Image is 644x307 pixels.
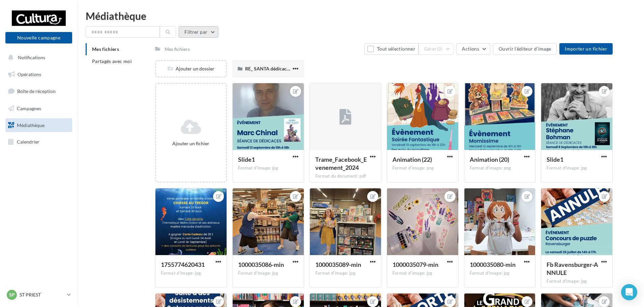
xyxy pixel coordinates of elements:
span: 1755774620431 [161,261,205,268]
span: Mes fichiers [92,46,119,52]
button: Filtrer par [179,26,218,38]
div: Ajouter un dossier [156,65,226,72]
span: Partagés avec moi [92,58,132,64]
div: Format d'image: jpg [238,270,298,276]
span: Médiathèque [17,122,45,128]
span: Campagnes [17,105,41,111]
span: Trame_Facebook_Evenement_2024 [315,156,367,171]
span: Fb Ravensburger-ANNULE [547,261,598,276]
span: RE_ SANTA dédicace 29 Juin Cultura St Priest [245,66,341,71]
span: Boîte de réception [17,88,56,94]
span: 1000035086-min [238,261,284,268]
button: Gérer(0) [418,43,454,55]
a: Campagnes [4,101,74,116]
span: Slide1 [238,156,255,163]
span: Notifications [18,55,45,60]
div: Open Intercom Messenger [621,284,637,300]
div: Ajouter un fichier [159,140,223,147]
span: 1000035080-min [470,261,516,268]
span: Importer un fichier [565,46,607,52]
div: Format d'image: jpg [547,165,607,171]
div: Format d'image: jpg [238,165,298,171]
a: Calendrier [4,135,74,149]
button: Importer un fichier [559,43,613,55]
div: Format d'image: jpg [315,270,376,276]
p: ST PRIEST [20,291,64,298]
button: Notifications [4,51,71,65]
span: Animation (22) [392,156,432,163]
span: Animation (20) [470,156,509,163]
button: Tout sélectionner [364,43,418,55]
span: Actions [462,46,479,52]
span: 1000035089-min [315,261,361,268]
div: Format d'image: jpg [547,278,607,284]
a: SP ST PRIEST [5,288,72,301]
div: Format d'image: png [392,165,453,171]
div: Format d'image: jpg [161,270,221,276]
span: (0) [437,46,443,52]
div: Format d'image: png [470,165,530,171]
div: Format du document: pdf [315,173,376,179]
span: Opérations [18,71,41,77]
span: Slide1 [547,156,563,163]
span: SP [9,291,15,298]
div: Mes fichiers [165,46,190,53]
div: Format d'image: jpg [392,270,453,276]
a: Opérations [4,67,74,82]
a: Médiathèque [4,118,74,132]
a: Boîte de réception [4,84,74,98]
div: Format d'image: jpg [470,270,530,276]
span: 1000035079-min [392,261,438,268]
span: Calendrier [17,139,39,145]
button: Ouvrir l'éditeur d'image [493,43,557,55]
div: Médiathèque [86,11,636,21]
button: Actions [456,43,490,55]
button: Nouvelle campagne [5,32,72,43]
